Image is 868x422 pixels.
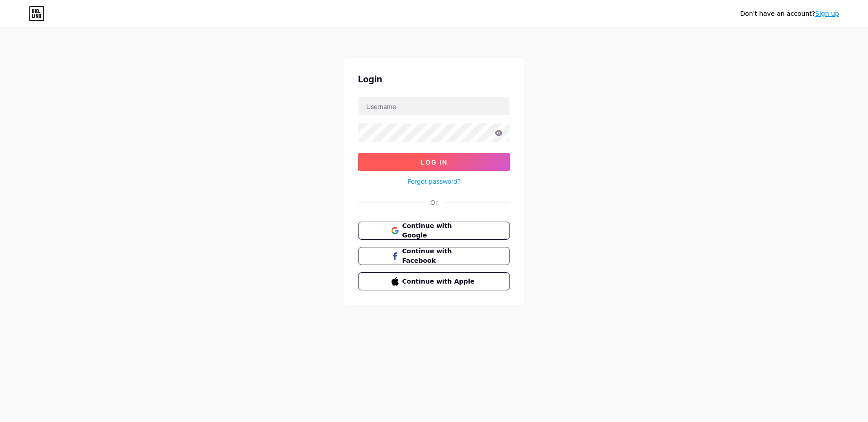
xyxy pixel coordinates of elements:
[358,72,510,86] div: Login
[402,247,477,266] span: Continue with Facebook
[358,247,510,265] button: Continue with Facebook
[408,176,461,186] a: Forgot password?
[358,153,510,171] button: Log In
[358,222,510,240] button: Continue with Google
[358,272,510,290] button: Continue with Apple
[740,9,839,19] div: Don't have an account?
[359,97,509,115] input: Username
[815,10,839,17] a: Sign up
[430,198,438,207] div: Or
[421,158,448,166] span: Log In
[402,277,477,286] span: Continue with Apple
[402,221,477,240] span: Continue with Google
